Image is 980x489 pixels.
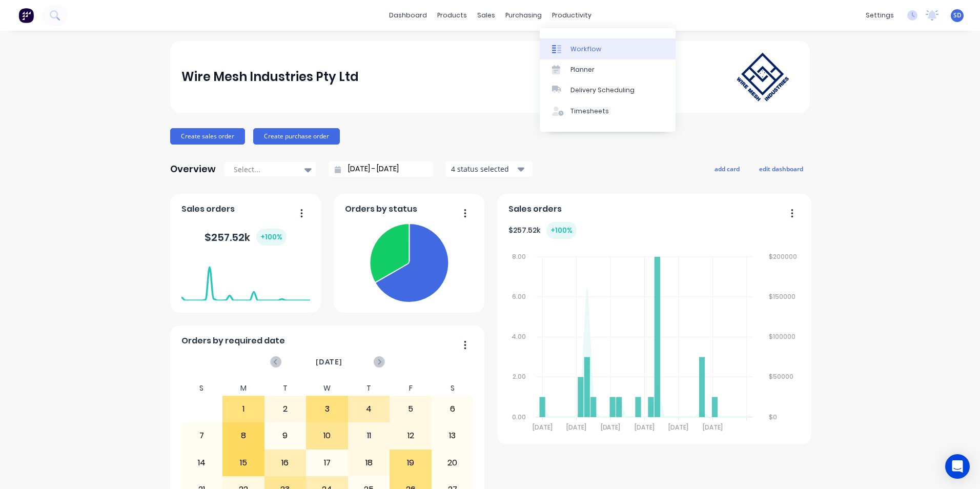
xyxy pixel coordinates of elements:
div: Workflow [570,45,601,54]
tspan: 4.00 [512,332,526,341]
div: S [432,381,474,396]
a: Workflow [540,38,676,59]
tspan: 6.00 [512,292,526,301]
tspan: $100000 [769,332,795,341]
span: [DATE] [316,356,342,368]
div: 6 [432,396,473,422]
div: S [181,381,223,396]
div: 1 [223,396,264,422]
div: settings [861,8,899,23]
div: 8 [223,423,264,449]
div: M [222,381,264,396]
div: 9 [265,423,306,449]
div: T [348,381,390,396]
div: 5 [390,396,431,422]
div: 4 status selected [451,164,516,174]
div: 18 [349,450,390,476]
tspan: [DATE] [635,423,655,432]
tspan: 2.00 [513,373,526,381]
div: Overview [170,159,216,179]
a: Delivery Scheduling [540,80,676,100]
div: Timesheets [570,107,609,116]
div: productivity [547,8,597,23]
tspan: [DATE] [566,423,586,432]
div: purchasing [500,8,547,23]
tspan: $200000 [769,252,797,261]
div: 3 [307,396,348,422]
tspan: 8.00 [512,252,526,261]
div: 16 [265,450,306,476]
span: Sales orders [508,203,562,215]
div: 13 [432,423,473,449]
div: 15 [223,450,264,476]
div: 11 [349,423,390,449]
tspan: [DATE] [532,423,552,432]
tspan: [DATE] [600,423,620,432]
div: 19 [390,450,431,476]
div: 14 [181,450,222,476]
div: 17 [307,450,348,476]
span: Orders by status [345,203,417,215]
a: Planner [540,59,676,80]
div: T [264,381,307,396]
div: $ 257.52k [508,222,577,239]
tspan: $150000 [769,292,795,301]
div: + 100 % [256,229,287,246]
div: sales [472,8,500,23]
div: 2 [265,396,306,422]
div: 20 [432,450,473,476]
div: Wire Mesh Industries Pty Ltd [181,67,359,87]
button: 4 status selected [445,161,533,177]
div: 7 [181,423,222,449]
button: edit dashboard [752,162,810,175]
button: add card [708,162,746,175]
div: Delivery Scheduling [570,86,635,95]
div: products [432,8,472,23]
button: Create sales order [170,128,245,145]
a: dashboard [384,8,432,23]
span: SD [953,11,962,20]
div: W [306,381,348,396]
tspan: [DATE] [668,423,688,432]
tspan: $0 [769,413,777,421]
img: Factory [18,8,34,23]
span: Sales orders [181,203,235,215]
tspan: $50000 [769,373,793,381]
div: + 100 % [546,222,577,239]
div: 12 [390,423,431,449]
div: F [390,381,432,396]
div: Open Intercom Messenger [945,454,970,479]
a: Timesheets [540,101,676,121]
div: Planner [570,65,595,74]
div: 4 [349,396,390,422]
div: 10 [307,423,348,449]
div: $ 257.52k [205,229,287,246]
img: Wire Mesh Industries Pty Ltd [727,43,799,111]
button: Create purchase order [253,128,340,145]
tspan: [DATE] [703,423,723,432]
tspan: 0.00 [512,413,526,421]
